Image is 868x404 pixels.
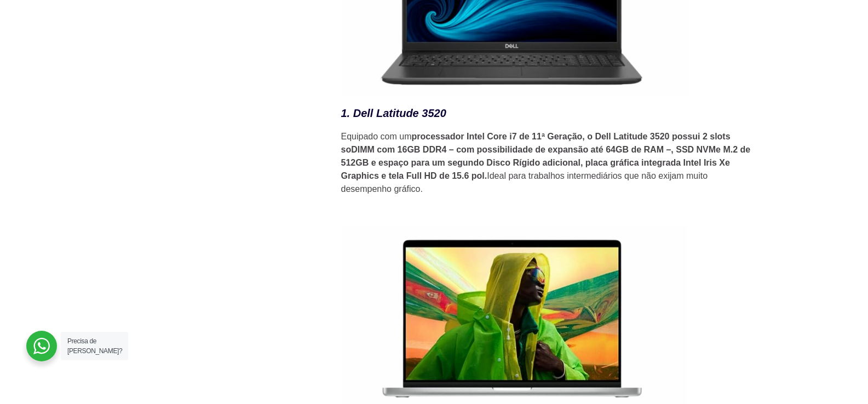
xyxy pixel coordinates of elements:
iframe: Chat Widget [813,352,868,404]
strong: processador Intel Core i7 de 11ª Geração, o Dell Latitude 3520 possui 2 slots soDIMM com 16GB DDR... [341,132,751,180]
div: Widget de chat [813,352,868,404]
span: Precisa de [PERSON_NAME]? [67,337,122,355]
em: 1. Dell Latitude 3520 [341,107,446,119]
p: Equipado com um Ideal para trabalhos intermediários que não exijam muito desempenho gráfico. [341,130,757,196]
